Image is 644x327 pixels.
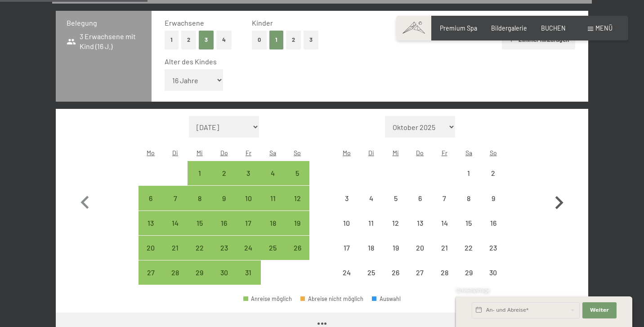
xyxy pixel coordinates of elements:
div: Fri Nov 28 2025 [432,260,456,285]
div: Tue Oct 21 2025 [163,236,187,260]
div: Fri Nov 07 2025 [432,186,456,210]
span: BUCHEN [541,24,566,32]
div: Sat Nov 01 2025 [456,161,481,185]
abbr: Freitag [442,149,447,157]
div: 10 [335,219,358,242]
div: 10 [237,195,259,217]
div: 24 [335,269,358,291]
div: 1 [188,170,211,192]
div: 30 [482,269,505,291]
div: 2 [213,170,235,192]
div: 22 [457,244,480,267]
div: 7 [164,195,186,217]
div: Wed Nov 05 2025 [383,186,407,210]
div: Anreise möglich [212,161,236,185]
div: Anreise nicht möglich [359,236,383,260]
span: 3 Erwachsene mit Kind (16 J.) [67,31,141,52]
button: Nächster Monat [546,116,572,285]
div: 21 [433,244,456,267]
div: Thu Nov 13 2025 [408,211,432,235]
div: Anreise nicht möglich [408,236,432,260]
div: Anreise nicht möglich [383,236,407,260]
div: Anreise möglich [139,260,163,285]
div: Mon Oct 27 2025 [139,260,163,285]
div: Mon Nov 17 2025 [335,236,359,260]
abbr: Samstag [465,149,472,157]
span: Bildergalerie [491,24,527,32]
div: Sun Nov 16 2025 [481,211,505,235]
div: Sun Oct 12 2025 [285,186,309,210]
div: Anreise möglich [188,260,212,285]
div: 8 [188,195,211,217]
button: 2 [181,31,196,49]
div: Anreise nicht möglich [481,161,505,185]
div: Anreise möglich [285,186,309,210]
div: Mon Oct 13 2025 [139,211,163,235]
abbr: Sonntag [490,149,497,157]
button: 1 [165,31,179,49]
span: Menü [595,24,613,32]
div: Anreise nicht möglich [432,211,456,235]
div: 12 [286,195,309,217]
div: Abreise nicht möglich [300,296,363,302]
div: 27 [139,269,162,291]
div: 13 [409,219,431,242]
div: 23 [482,244,505,267]
div: Anreise nicht möglich [456,161,481,185]
div: Tue Nov 11 2025 [359,211,383,235]
div: Anreise nicht möglich [383,260,407,285]
div: Anreise möglich [188,186,212,210]
div: Thu Nov 06 2025 [408,186,432,210]
div: Anreise nicht möglich [408,260,432,285]
abbr: Dienstag [368,149,374,157]
div: 27 [409,269,431,291]
div: Sun Nov 09 2025 [481,186,505,210]
button: 3 [199,31,214,49]
div: 6 [409,195,431,217]
div: Thu Oct 16 2025 [212,211,236,235]
div: 20 [409,244,431,267]
div: 5 [286,170,309,192]
div: Sat Nov 29 2025 [456,260,481,285]
div: Auswahl [372,296,401,302]
div: 25 [360,269,382,291]
div: Anreise nicht möglich [432,236,456,260]
div: Fri Oct 24 2025 [236,236,260,260]
div: 26 [384,269,407,291]
div: Anreise nicht möglich [335,260,359,285]
div: Anreise möglich [236,260,260,285]
div: Sun Oct 19 2025 [285,211,309,235]
button: Weiter [582,302,617,318]
div: Anreise möglich [285,236,309,260]
div: 21 [164,244,186,267]
div: 29 [457,269,480,291]
div: Anreise nicht möglich [359,260,383,285]
div: 25 [262,244,284,267]
button: 3 [304,31,318,49]
abbr: Dienstag [172,149,178,157]
div: Thu Nov 27 2025 [408,260,432,285]
div: Anreise nicht möglich [456,236,481,260]
div: Wed Oct 08 2025 [188,186,212,210]
div: Anreise möglich [188,161,212,185]
div: Sun Oct 05 2025 [285,161,309,185]
div: Tue Oct 07 2025 [163,186,187,210]
div: Anreise möglich [163,236,187,260]
div: 4 [262,170,284,192]
div: 24 [237,244,259,267]
div: 19 [384,244,407,267]
div: Anreise möglich [163,211,187,235]
div: 7 [433,195,456,217]
div: Anreise möglich [285,211,309,235]
span: Premium Spa [440,24,477,32]
div: 11 [360,219,382,242]
div: Tue Nov 18 2025 [359,236,383,260]
button: 1 [269,31,283,49]
div: 29 [188,269,211,291]
span: Erwachsene [165,18,204,27]
div: Sun Nov 23 2025 [481,236,505,260]
div: Anreise möglich [188,211,212,235]
div: Sat Nov 15 2025 [456,211,481,235]
abbr: Freitag [246,149,251,157]
div: Anreise nicht möglich [481,211,505,235]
